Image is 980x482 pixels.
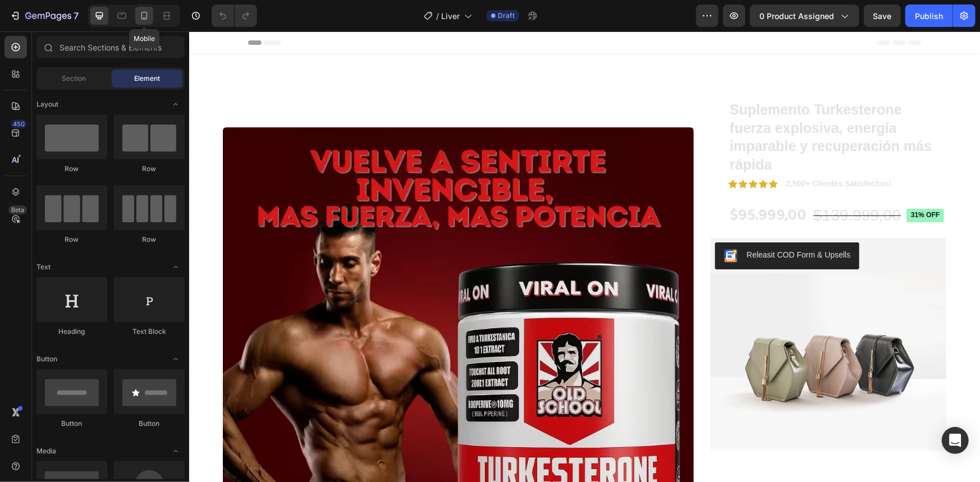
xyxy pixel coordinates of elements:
h1: Suplemento Turkesterone fuerza explosiva, energía imparable y recuperación más rápida [539,68,757,143]
div: Button [114,419,185,429]
span: Text [36,262,51,272]
span: Save [873,11,892,21]
div: $95.999,00 [539,173,619,195]
p: 7 [74,9,79,22]
span: 0 product assigned [759,10,834,22]
input: Search Sections & Elements [36,36,185,58]
button: Releasit COD Form & Upsells [526,211,670,238]
div: 450 [11,120,27,128]
span: Layout [36,99,58,109]
div: Text Block [114,327,185,337]
div: Row [36,235,107,245]
button: 0 product assigned [750,4,859,27]
iframe: Design area [189,31,980,482]
img: image_demo.jpg [521,242,757,419]
button: Publish [905,4,952,27]
div: Heading [36,327,107,337]
span: Draft [498,11,515,21]
span: / [436,10,439,22]
button: 7 [4,4,84,27]
span: Button [36,354,57,364]
div: Row [114,164,185,174]
div: $139.999,00 [623,173,713,195]
span: Toggle open [167,95,185,113]
div: Row [36,164,107,174]
span: Element [134,74,160,84]
span: Toggle open [167,258,185,276]
p: 2,500+ Clientes Satisfechos! [597,146,703,158]
button: Save [864,4,901,27]
div: Beta [8,205,27,214]
span: Liver [441,10,460,22]
span: Media [36,446,56,456]
div: Releasit COD Form & Upsells [557,218,661,229]
span: Section [62,74,86,84]
span: Toggle open [167,350,185,368]
div: Row [114,235,185,245]
img: CKKYs5695_ICEAE=.webp [535,218,548,231]
div: Open Intercom Messenger [942,427,969,454]
div: Undo/Redo [212,4,257,27]
div: Button [36,419,107,429]
pre: 31% off [717,177,755,191]
span: Toggle open [167,442,185,460]
div: Publish [915,10,943,22]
